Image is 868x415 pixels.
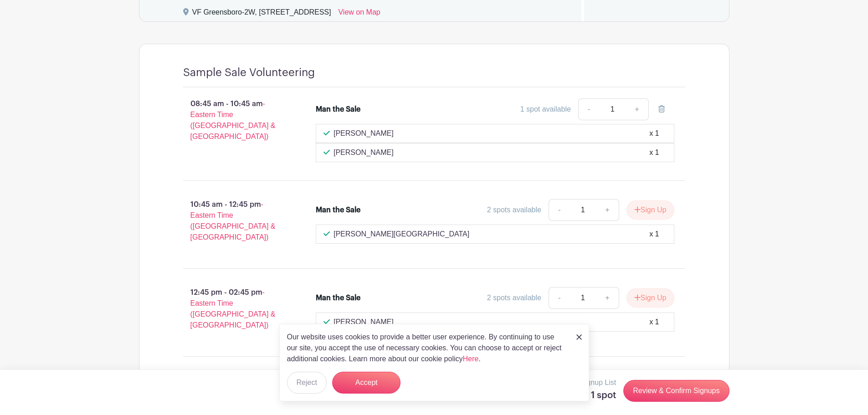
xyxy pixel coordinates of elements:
[649,128,659,139] div: x 1
[316,205,360,215] div: Man the Sale
[549,199,570,221] a: -
[338,7,380,21] a: View on Map
[580,390,616,401] h5: 1 spot
[578,98,599,120] a: -
[334,147,394,158] p: [PERSON_NAME]
[596,287,619,309] a: +
[183,66,315,79] h4: Sample Sale Volunteering
[169,195,302,246] p: 10:45 am - 12:45 pm
[332,372,401,394] button: Accept
[549,287,570,309] a: -
[287,332,567,364] p: Our website uses cookies to provide a better user experience. By continuing to use our site, you ...
[334,317,394,328] p: [PERSON_NAME]
[649,317,659,328] div: x 1
[580,377,616,388] p: Signup List
[169,283,302,334] p: 12:45 pm - 02:45 pm
[626,98,648,120] a: +
[649,147,659,158] div: x 1
[334,229,469,240] p: [PERSON_NAME][GEOGRAPHIC_DATA]
[487,292,541,303] div: 2 spots available
[623,380,729,402] a: Review & Confirm Signups
[316,292,360,303] div: Man the Sale
[627,288,674,307] button: Sign Up
[463,355,479,363] a: Here
[316,104,360,115] div: Man the Sale
[334,128,394,139] p: [PERSON_NAME]
[596,199,619,221] a: +
[487,205,541,215] div: 2 spots available
[190,100,276,140] span: - Eastern Time ([GEOGRAPHIC_DATA] & [GEOGRAPHIC_DATA])
[627,200,674,220] button: Sign Up
[190,200,276,241] span: - Eastern Time ([GEOGRAPHIC_DATA] & [GEOGRAPHIC_DATA])
[190,288,276,329] span: - Eastern Time ([GEOGRAPHIC_DATA] & [GEOGRAPHIC_DATA])
[287,372,327,394] button: Reject
[576,334,582,340] img: close_button-5f87c8562297e5c2d7936805f587ecaba9071eb48480494691a3f1689db116b3.svg
[192,7,331,21] div: VF Greensboro-2W, [STREET_ADDRESS]
[520,104,571,115] div: 1 spot available
[649,229,659,240] div: x 1
[169,95,302,146] p: 08:45 am - 10:45 am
